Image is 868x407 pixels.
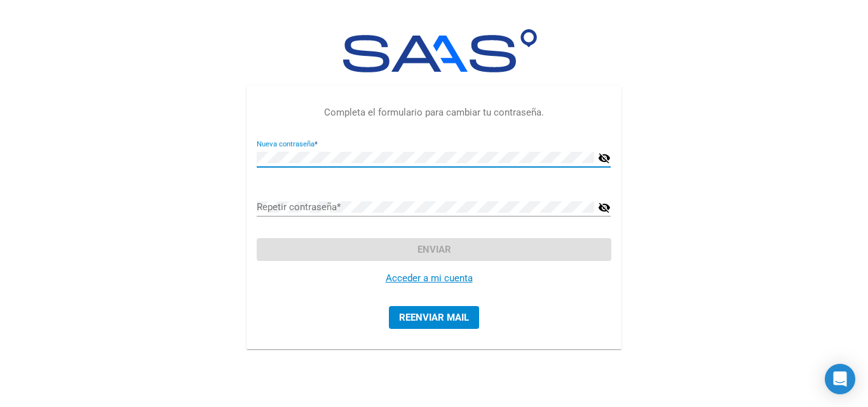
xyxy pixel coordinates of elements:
a: Acceder a mi cuenta [386,272,473,284]
mat-icon: visibility_off [598,150,611,166]
p: Completa el formulario para cambiar tu contraseña. [257,105,611,120]
button: Enviar [257,238,611,261]
div: Open Intercom Messenger [825,364,855,394]
span: Reenviar mail [399,312,469,323]
mat-icon: visibility_off [598,200,611,215]
span: Enviar [417,244,451,255]
button: Reenviar mail [389,306,479,329]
